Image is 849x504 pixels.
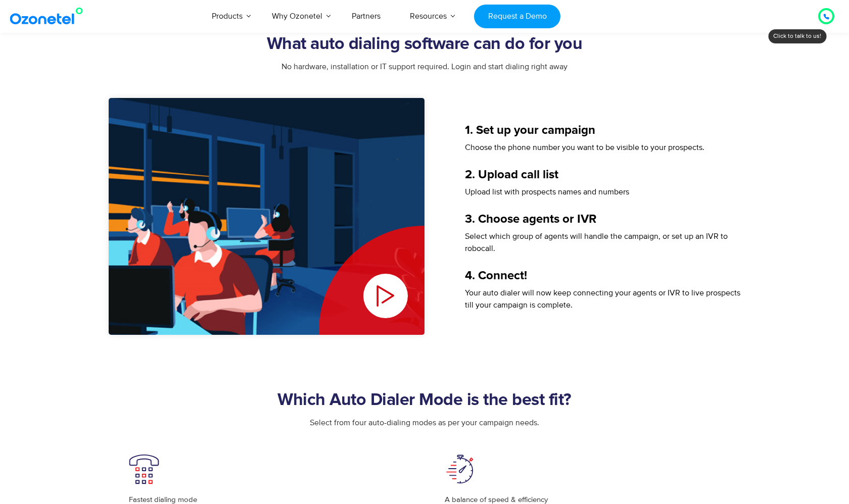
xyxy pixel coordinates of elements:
h5: 1. Set up your campaign [465,124,740,136]
span: Upload list with prospects names and numbers [465,187,629,197]
img: Progressive Dialer [445,454,475,484]
h5: 2. Upload call list [465,169,740,181]
h5: 4. Connect! [465,270,740,282]
span: No hardware, installation or IT support required. Login and start dialing right away [281,62,568,72]
span: Select from four auto-dialing modes as per your campaign needs. [310,418,539,428]
h5: 3. Choose agents or IVR [465,213,740,225]
span: Choose the phone number you want to be visible to your prospects. [465,142,704,153]
span: Your auto dialer will now keep connecting your agents or IVR to live prospects till your campaign... [465,288,740,310]
h2: Which Auto Dialer Mode is the best fit? [109,390,740,411]
img: Predictive Dialer [129,454,159,484]
h2: What auto dialing software can do for you [109,34,740,55]
a: Request a Demo [474,5,560,28]
div: Play Video [319,226,424,335]
span: Select which group of agents will handle the campaign, or set up an IVR to robocall. [465,231,728,254]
